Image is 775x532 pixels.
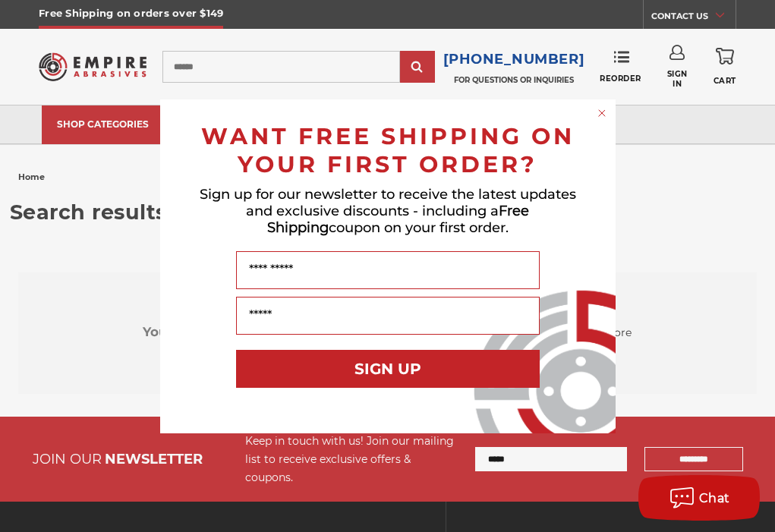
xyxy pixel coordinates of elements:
[200,186,576,236] span: Sign up for our newsletter to receive the latest updates and exclusive discounts - including a co...
[594,105,610,121] button: Close dialog
[267,203,530,236] span: Free Shipping
[236,350,540,388] button: SIGN UP
[638,475,760,521] button: Chat
[699,491,730,505] span: Chat
[201,122,575,178] span: WANT FREE SHIPPING ON YOUR FIRST ORDER?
